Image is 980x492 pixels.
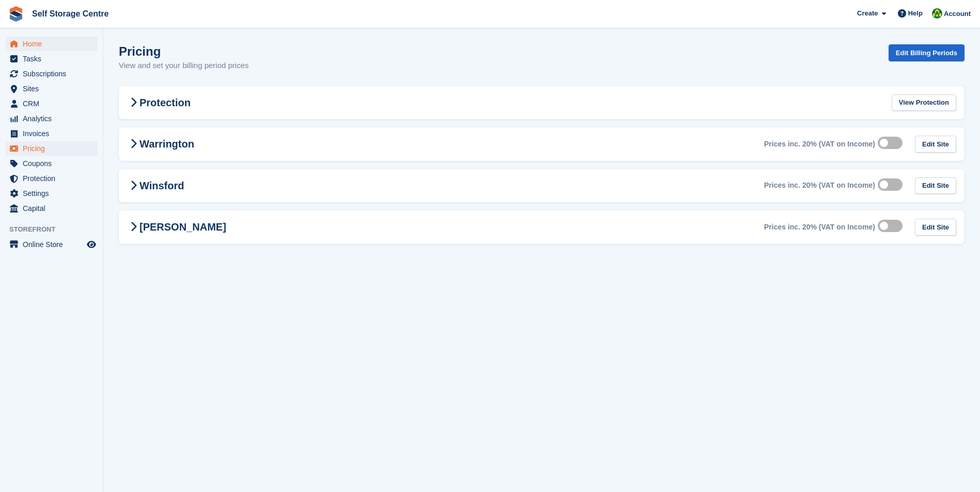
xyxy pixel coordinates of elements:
[127,221,226,233] h2: [PERSON_NAME]
[764,140,875,149] div: Prices inc. 20% (VAT on Income)
[857,8,878,19] span: Create
[5,171,98,186] a: menu
[915,219,956,236] a: Edit Site
[5,96,98,111] a: menu
[944,9,971,19] span: Account
[5,52,98,66] a: menu
[23,126,85,141] span: Invoices
[23,156,85,171] span: Coupons
[915,177,956,194] a: Edit Site
[23,237,85,252] span: Online Store
[915,136,956,153] a: Edit Site
[892,94,956,111] a: View Protection
[764,181,875,190] div: Prices inc. 20% (VAT on Income)
[23,111,85,126] span: Analytics
[889,44,965,61] a: Edit Billing Periods
[127,179,184,192] h2: Winsford
[5,237,98,252] a: menu
[119,44,249,58] h1: Pricing
[5,37,98,51] a: menu
[5,186,98,201] a: menu
[23,81,85,96] span: Sites
[5,156,98,171] a: menu
[23,96,85,111] span: CRM
[85,238,98,251] a: Preview store
[5,126,98,141] a: menu
[5,141,98,156] a: menu
[8,6,24,22] img: stora-icon-8386f47178a22dfd0bd8f6a31ec36ba5ce8667c1dd55bd0f319d3a0aa187defe.svg
[23,67,85,81] span: Subscriptions
[908,8,923,19] span: Help
[764,223,875,232] div: Prices inc. 20% (VAT on Income)
[28,5,113,22] a: Self Storage Centre
[23,52,85,66] span: Tasks
[5,111,98,126] a: menu
[23,171,85,186] span: Protection
[932,8,942,19] img: Diane Williams
[23,186,85,201] span: Settings
[5,67,98,81] a: menu
[119,60,249,72] p: View and set your billing period prices
[23,141,85,156] span: Pricing
[127,96,191,109] h2: Protection
[5,81,98,96] a: menu
[23,201,85,216] span: Capital
[5,201,98,216] a: menu
[23,37,85,51] span: Home
[127,138,194,150] h2: Warrington
[9,224,103,235] span: Storefront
